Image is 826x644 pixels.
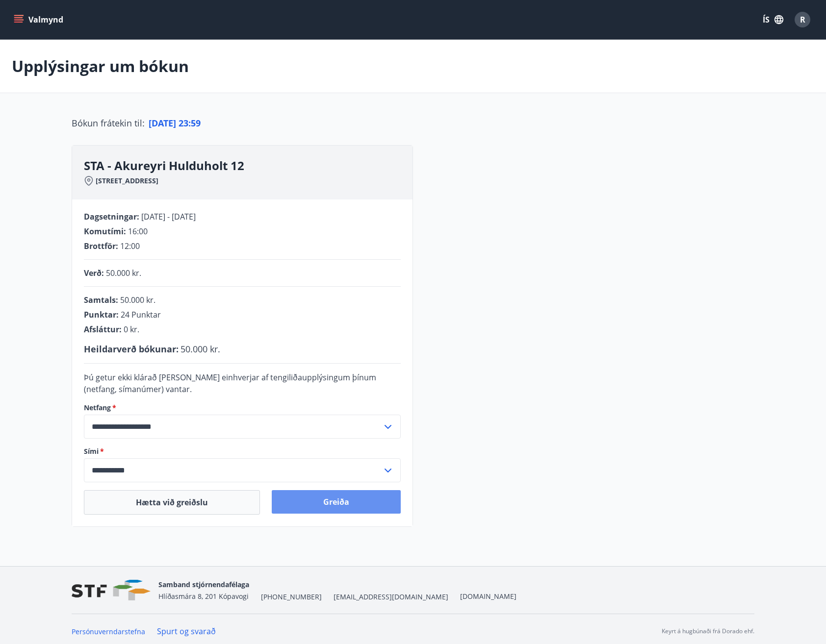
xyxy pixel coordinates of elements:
span: Punktar : [84,309,119,320]
button: menu [12,11,67,28]
img: vjCaq2fThgY3EUYqSgpjEiBg6WP39ov69hlhuPVN.png [72,580,151,601]
span: 50.000 kr. [106,268,141,278]
span: Dagsetningar : [84,211,139,222]
span: [STREET_ADDRESS] [96,176,158,186]
span: 50.000 kr. [181,343,220,355]
span: Samband stjórnendafélaga [158,580,249,589]
span: 12:00 [120,241,140,251]
span: Verð : [84,268,104,278]
button: ÍS [757,11,789,28]
button: R [791,8,814,31]
span: Þú getur ekki klárað [PERSON_NAME] einhverjar af tengiliðaupplýsingum þínum (netfang, símanúmer) ... [84,372,376,395]
button: Greiða [272,490,401,514]
span: 50.000 kr. [120,295,155,305]
span: 16:00 [128,226,148,237]
p: Upplýsingar um bókun [12,55,189,77]
a: [DOMAIN_NAME] [460,592,516,601]
label: Sími [84,446,401,456]
span: [EMAIL_ADDRESS][DOMAIN_NAME] [334,592,448,602]
span: Afsláttur : [84,324,122,335]
span: Brottför : [84,241,118,251]
label: Netfang [84,403,401,413]
span: Komutími : [84,226,126,237]
span: 0 kr. [124,324,139,335]
p: Keyrt á hugbúnaði frá Dorado ehf. [662,627,754,636]
span: Hlíðasmára 8, 201 Kópavogi [158,592,249,601]
a: Persónuverndarstefna [72,627,145,636]
span: R [800,14,805,25]
span: [DATE] - [DATE] [141,211,196,222]
span: Samtals : [84,295,118,305]
button: Hætta við greiðslu [84,490,260,515]
span: [DATE] 23:59 [149,117,201,129]
h3: STA - Akureyri Hulduholt 12 [84,157,413,174]
a: Spurt og svarað [157,626,216,637]
span: 24 Punktar [121,309,161,320]
span: Bókun frátekin til : [72,117,145,129]
span: [PHONE_NUMBER] [261,592,322,602]
span: Heildarverð bókunar : [84,343,179,355]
